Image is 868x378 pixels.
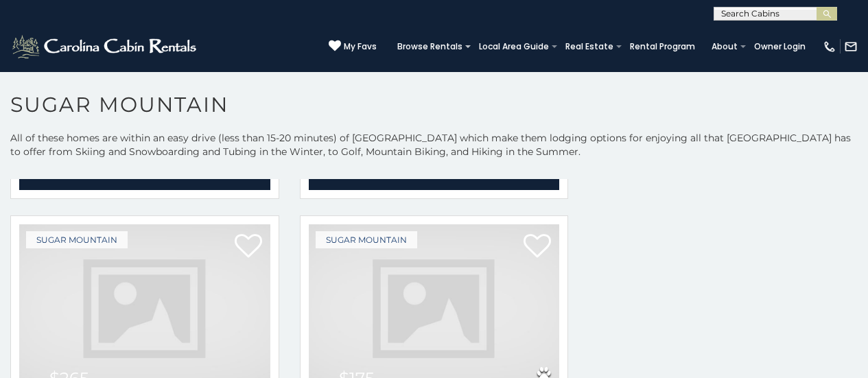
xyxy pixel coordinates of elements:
a: Rental Program [623,37,702,56]
img: White-1-2.png [10,33,200,60]
a: Add to favorites [524,233,551,261]
a: Sugar Mountain [26,231,128,248]
a: Owner Login [747,37,812,56]
img: mail-regular-white.png [844,40,858,54]
span: My Favs [344,40,377,53]
a: My Favs [329,40,377,54]
a: Local Area Guide [472,37,556,56]
a: Browse Rentals [390,37,469,56]
a: About [705,37,744,56]
a: Add to favorites [235,233,262,261]
a: Real Estate [559,37,620,56]
img: phone-regular-white.png [823,40,836,54]
a: Sugar Mountain [316,231,417,248]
